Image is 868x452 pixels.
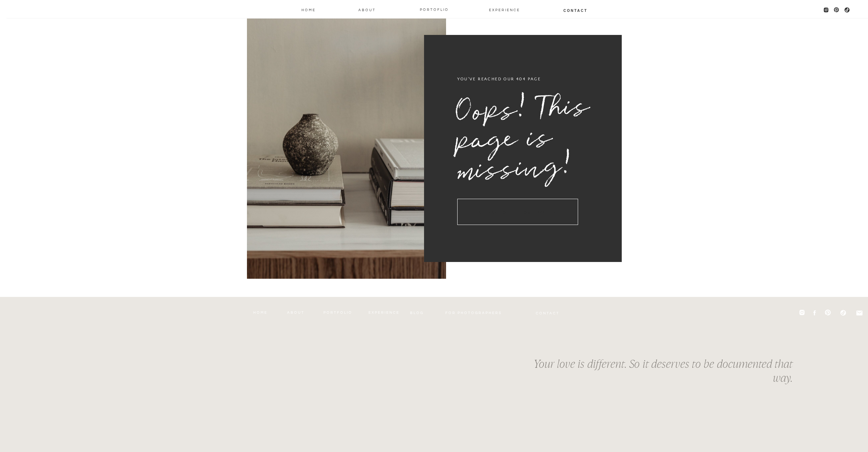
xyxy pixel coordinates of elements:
a: About [358,7,376,12]
a: EXPERIENCE [369,309,395,315]
a: Home [253,309,268,315]
a: EXPERIENCE [489,7,515,12]
h1: Oops! This page is missing! [453,92,597,198]
a: PORTOFLIO [417,6,452,12]
h3: you've reached our 404 page [457,75,557,83]
a: Contact [563,7,588,13]
a: PORTFOLIO [323,309,339,315]
a: FOR photographers [439,309,508,315]
a: return to the home page → [457,199,578,225]
a: About [287,309,305,315]
a: Home [301,7,316,12]
h2: Your love is different. So it deserves to be documented that way. [513,357,793,381]
a: blog [409,309,424,315]
a: Contact [535,310,560,315]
